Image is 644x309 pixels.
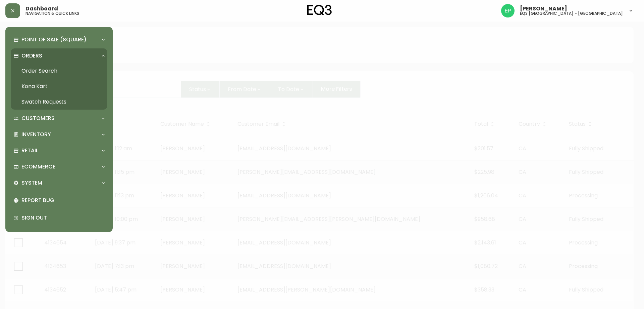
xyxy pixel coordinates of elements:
img: edb0eb29d4ff191ed42d19acdf48d771 [501,4,515,17]
p: Report Bug [21,197,105,204]
span: Dashboard [25,6,58,11]
a: Order Search [11,63,107,79]
p: Sign Out [21,214,105,222]
div: Report Bug [11,192,107,209]
a: Swatch Requests [11,94,107,110]
p: Inventory [21,131,51,138]
div: Ecommerce [11,159,107,174]
h5: navigation & quick links [25,11,79,15]
span: [PERSON_NAME] [520,6,567,11]
p: System [21,179,42,187]
p: Retail [21,147,38,154]
div: Sign Out [11,209,107,227]
p: Ecommerce [21,163,55,170]
img: logo [307,5,332,15]
p: Point of Sale (Square) [21,36,87,43]
div: Orders [11,48,107,63]
div: System [11,176,107,190]
p: Orders [21,52,42,60]
p: Customers [21,115,55,122]
div: Customers [11,111,107,126]
div: Point of Sale (Square) [11,32,107,47]
div: Inventory [11,127,107,142]
a: Kona Kart [11,79,107,94]
div: Retail [11,143,107,158]
h5: eq3 [GEOGRAPHIC_DATA] - [GEOGRAPHIC_DATA] [520,11,623,15]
